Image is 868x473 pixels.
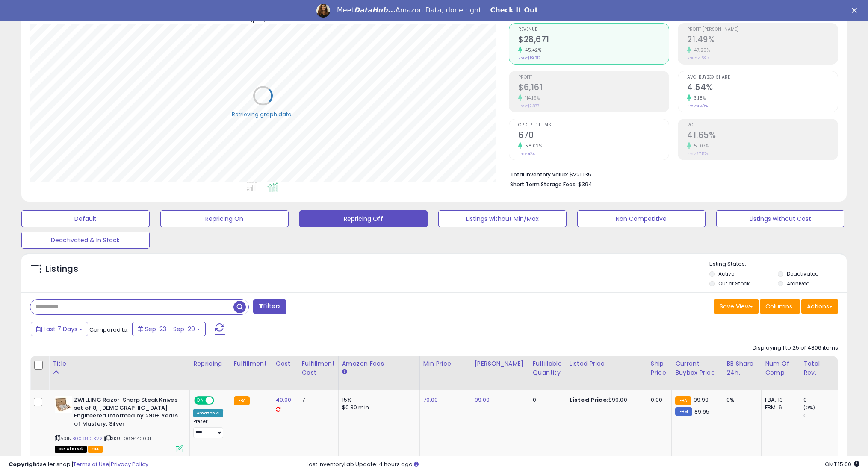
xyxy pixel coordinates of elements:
[803,412,838,420] div: 0
[687,56,709,61] small: Prev: 14.59%
[299,210,428,227] button: Repricing Off
[726,359,758,377] div: BB Share 24h.
[522,143,542,149] small: 58.02%
[213,397,227,404] span: OFF
[801,299,838,314] button: Actions
[518,27,669,32] span: Revenue
[193,359,227,368] div: Repricing
[518,82,669,94] h2: $6,161
[691,47,710,53] small: 47.29%
[687,27,838,32] span: Profit [PERSON_NAME]
[691,95,706,101] small: 3.18%
[533,396,559,404] div: 0
[316,4,330,18] img: Profile image for Georgie
[753,344,838,352] div: Displaying 1 to 25 of 4806 items
[55,396,72,413] img: 51DYA-eCtkL._SL40_.jpg
[44,325,77,333] span: Last 7 Days
[53,359,186,368] div: Title
[510,171,568,178] b: Total Inventory Value:
[518,123,669,128] span: Ordered Items
[193,409,223,417] div: Amazon AI
[687,82,838,94] h2: 4.54%
[31,322,88,336] button: Last 7 Days
[193,419,224,438] div: Preset:
[475,396,490,404] a: 99.00
[195,397,206,404] span: ON
[709,260,847,268] p: Listing States:
[234,396,250,405] small: FBA
[55,446,87,453] span: All listings that are currently out of stock and unavailable for purchase on Amazon
[718,270,734,277] label: Active
[342,368,347,376] small: Amazon Fees.
[342,359,416,368] div: Amazon Fees
[337,6,484,15] div: Meet Amazon Data, done right.
[276,359,295,368] div: Cost
[718,280,750,287] label: Out of Stock
[803,396,838,404] div: 0
[342,396,413,404] div: 15%
[9,461,148,469] div: seller snap | |
[490,6,538,15] a: Check It Out
[72,435,103,442] a: B00K80JKV2
[687,130,838,142] h2: 41.65%
[88,446,103,453] span: FBA
[9,460,40,468] strong: Copyright
[21,232,150,249] button: Deactivated & In Stock
[518,35,669,46] h2: $28,671
[570,396,641,404] div: $99.00
[694,396,709,404] span: 99.99
[354,6,396,14] i: DataHub...
[577,210,706,227] button: Non Competitive
[21,210,150,227] button: Default
[522,47,541,53] small: 45.42%
[803,404,815,411] small: (0%)
[234,359,269,368] div: Fulfillment
[765,359,796,377] div: Num of Comp.
[104,435,151,442] span: | SKU: 1069440031
[111,460,148,468] a: Privacy Policy
[518,151,535,156] small: Prev: 424
[691,143,709,149] small: 51.07%
[533,359,562,377] div: Fulfillable Quantity
[160,210,289,227] button: Repricing On
[423,396,438,404] a: 70.00
[570,359,644,368] div: Listed Price
[651,359,668,377] div: Ship Price
[726,396,755,404] div: 0%
[675,359,719,377] div: Current Buybox Price
[675,396,691,405] small: FBA
[570,396,608,404] b: Listed Price:
[852,8,860,13] div: Close
[522,95,540,101] small: 114.19%
[510,169,832,179] li: $221,135
[765,404,793,411] div: FBM: 6
[787,280,810,287] label: Archived
[787,270,819,277] label: Deactivated
[578,180,592,188] span: $394
[307,461,860,469] div: Last InventoryLab Update: 4 hours ago.
[765,302,792,311] span: Columns
[73,460,109,468] a: Terms of Use
[132,322,206,336] button: Sep-23 - Sep-29
[825,460,859,468] span: 2025-10-7 15:00 GMT
[475,359,526,368] div: [PERSON_NAME]
[232,110,294,118] div: Retrieving graph data..
[687,151,709,156] small: Prev: 27.57%
[423,359,467,368] div: Min Price
[687,35,838,46] h2: 21.49%
[675,407,692,416] small: FBM
[74,396,178,430] b: ZWILLING Razor-Sharp Steak Knives set of 8, [DEMOGRAPHIC_DATA] Engineered Informed by 290+ Years ...
[276,396,292,404] a: 40.00
[302,359,335,377] div: Fulfillment Cost
[714,299,759,314] button: Save View
[45,263,78,275] h5: Listings
[342,404,413,411] div: $0.30 min
[518,103,539,109] small: Prev: $2,877
[518,130,669,142] h2: 670
[55,396,183,452] div: ASIN:
[765,396,793,404] div: FBA: 13
[687,75,838,80] span: Avg. Buybox Share
[687,123,838,128] span: ROI
[438,210,567,227] button: Listings without Min/Max
[145,325,195,333] span: Sep-23 - Sep-29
